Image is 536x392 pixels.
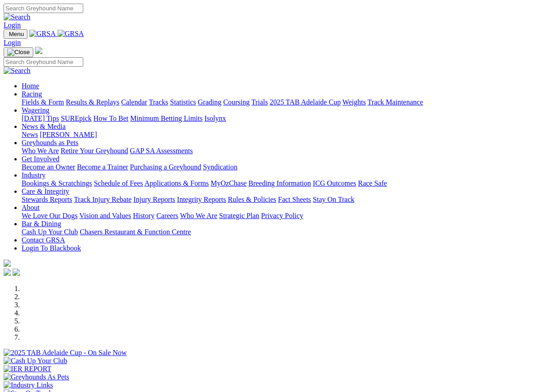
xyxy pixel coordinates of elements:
[22,163,532,171] div: Get Involved
[149,98,168,106] a: Tracks
[22,114,59,122] a: [DATE] Tips
[121,98,147,106] a: Calendar
[22,90,42,98] a: Racing
[13,269,20,276] img: twitter.svg
[4,381,53,389] img: Industry Links
[22,236,65,244] a: Contact GRSA
[22,212,77,219] a: We Love Our Dogs
[4,39,21,46] a: Login
[22,228,532,236] div: Bar & Dining
[22,98,532,106] div: Racing
[313,196,354,203] a: Stay On Track
[130,114,203,122] a: Minimum Betting Limits
[29,30,56,38] img: GRSA
[22,82,39,90] a: Home
[4,349,127,357] img: 2025 TAB Adelaide Cup - On Sale Now
[219,212,259,219] a: Strategic Plan
[77,163,128,171] a: Become a Trainer
[22,179,532,187] div: Industry
[156,212,178,219] a: Careers
[79,212,131,219] a: Vision and Values
[22,98,64,106] a: Fields & Form
[22,131,532,139] div: News & Media
[358,179,387,187] a: Race Safe
[204,114,226,122] a: Isolynx
[22,212,532,220] div: About
[22,114,532,123] div: Wagering
[22,196,72,203] a: Stewards Reports
[58,30,84,38] img: GRSA
[130,163,201,171] a: Purchasing a Greyhound
[203,163,237,171] a: Syndication
[4,4,83,13] input: Search
[211,179,247,187] a: MyOzChase
[22,147,532,155] div: Greyhounds as Pets
[22,171,45,179] a: Industry
[35,47,42,54] img: logo-grsa-white.png
[4,357,67,365] img: Cash Up Your Club
[22,179,92,187] a: Bookings & Scratchings
[313,179,356,187] a: ICG Outcomes
[4,365,51,373] img: IER REPORT
[368,98,423,106] a: Track Maintenance
[94,179,143,187] a: Schedule of Fees
[61,147,128,155] a: Retire Your Greyhound
[180,212,217,219] a: Who We Are
[22,131,38,138] a: News
[22,163,75,171] a: Become an Owner
[4,373,69,381] img: Greyhounds As Pets
[130,147,193,155] a: GAP SA Assessments
[22,123,66,130] a: News & Media
[4,13,31,21] img: Search
[170,98,196,106] a: Statistics
[22,139,78,146] a: Greyhounds as Pets
[248,179,311,187] a: Breeding Information
[4,29,27,39] button: Toggle navigation
[94,114,129,122] a: How To Bet
[61,114,91,122] a: SUREpick
[9,31,24,37] span: Menu
[4,21,21,29] a: Login
[261,212,303,219] a: Privacy Policy
[74,196,131,203] a: Track Injury Rebate
[40,131,97,138] a: [PERSON_NAME]
[22,147,59,155] a: Who We Are
[144,179,209,187] a: Applications & Forms
[4,57,83,67] input: Search
[278,196,311,203] a: Fact Sheets
[22,187,69,195] a: Care & Integrity
[80,228,191,236] a: Chasers Restaurant & Function Centre
[133,196,175,203] a: Injury Reports
[22,244,81,252] a: Login To Blackbook
[22,204,40,211] a: About
[4,260,11,267] img: logo-grsa-white.png
[342,98,366,106] a: Weights
[4,67,31,75] img: Search
[22,220,61,228] a: Bar & Dining
[4,47,33,57] button: Toggle navigation
[22,196,532,204] div: Care & Integrity
[66,98,119,106] a: Results & Replays
[22,228,78,236] a: Cash Up Your Club
[177,196,226,203] a: Integrity Reports
[133,212,154,219] a: History
[228,196,276,203] a: Rules & Policies
[22,155,59,163] a: Get Involved
[7,49,30,56] img: Close
[270,98,341,106] a: 2025 TAB Adelaide Cup
[223,98,250,106] a: Coursing
[198,98,221,106] a: Grading
[251,98,268,106] a: Trials
[22,106,50,114] a: Wagering
[4,269,11,276] img: facebook.svg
